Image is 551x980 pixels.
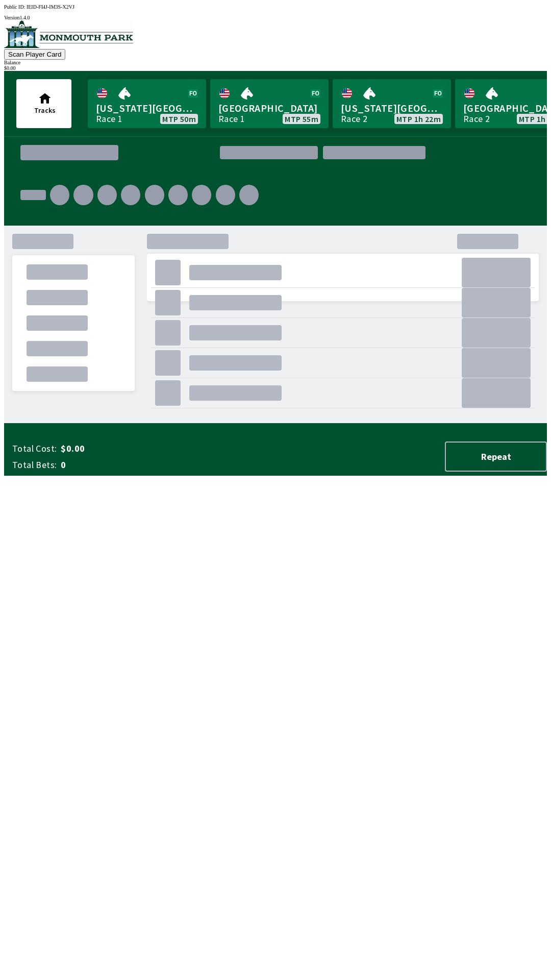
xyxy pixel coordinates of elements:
div: Race 1 [218,115,245,123]
div: . [145,185,164,205]
div: . [431,149,531,157]
div: . [27,290,88,305]
div: . [121,185,140,205]
div: $ 0.00 [4,65,547,71]
div: Race 1 [96,115,122,123]
div: . [462,258,531,287]
div: . [27,315,88,331]
span: MTP 1h 22m [396,115,441,123]
span: Total Cost: [12,443,57,455]
div: . [147,311,539,424]
div: . [97,185,117,205]
div: . [462,288,531,317]
span: 0 [61,459,221,471]
div: . [12,234,73,249]
button: Scan Player Card [4,49,65,60]
div: . [27,264,88,280]
div: . [27,366,88,382]
div: . [189,385,281,401]
a: [GEOGRAPHIC_DATA]Race 1MTP 55m [210,79,329,128]
div: . [192,185,211,205]
div: . [155,260,181,285]
div: . [216,185,235,205]
button: Repeat [445,442,547,472]
span: $0.00 [61,443,221,455]
div: . [168,185,188,205]
div: . [263,181,531,232]
span: [US_STATE][GEOGRAPHIC_DATA] [341,102,443,115]
div: . [462,318,531,348]
div: Version 1.4.0 [4,15,547,20]
div: . [462,378,531,408]
div: . [73,185,93,205]
div: . [189,295,281,310]
div: . [189,265,281,280]
div: . [155,380,181,406]
div: . [27,341,88,356]
img: venue logo [4,20,133,48]
div: Race 2 [341,115,367,123]
div: Balance [4,60,547,65]
span: Tracks [34,106,56,115]
span: Repeat [454,451,538,462]
div: Race 2 [463,115,490,123]
div: . [462,348,531,378]
span: MTP 55m [285,115,318,123]
span: Total Bets: [12,459,57,471]
div: . [155,350,181,376]
span: [US_STATE][GEOGRAPHIC_DATA] [96,102,198,115]
div: . [189,325,281,340]
a: [US_STATE][GEOGRAPHIC_DATA]Race 1MTP 50m [88,79,206,128]
div: Public ID: [4,4,547,10]
button: Tracks [16,79,71,128]
span: [GEOGRAPHIC_DATA] [218,102,320,115]
div: . [20,190,46,200]
span: IEID-FI4J-IM3S-X2VJ [27,4,74,10]
div: . [155,290,181,315]
div: . [189,355,281,371]
div: . [155,320,181,346]
span: MTP 50m [162,115,196,123]
div: . [239,185,259,205]
div: . [50,185,69,205]
a: [US_STATE][GEOGRAPHIC_DATA]Race 2MTP 1h 22m [333,79,451,128]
